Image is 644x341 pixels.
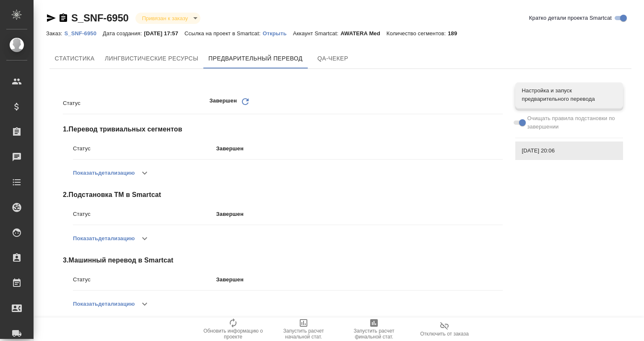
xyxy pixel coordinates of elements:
[203,328,263,340] span: Обновить информацию о проекте
[515,82,623,108] div: Настройка и запуск предварительного перевода
[448,30,463,37] p: 189
[73,210,216,218] p: Статус
[268,317,339,341] button: Запустить расчет начальной стат.
[63,124,503,134] span: 1 . Перевод тривиальных сегментов
[58,13,68,23] button: Скопировать ссылку
[216,275,503,284] p: Завершен
[273,328,334,340] span: Запустить расчет начальной стат.
[344,328,404,340] span: Запустить расчет финальной стат.
[63,255,503,265] span: 3 . Машинный перевод в Smartcat
[105,53,198,64] span: Лингвистические ресурсы
[522,147,616,155] span: [DATE] 20:06
[420,331,469,337] span: Отключить от заказа
[64,29,103,37] a: S_SNF-6950
[63,99,210,108] p: Статус
[210,97,237,110] p: Завершен
[184,30,262,37] p: Ссылка на проект в Smartcat:
[522,87,616,103] span: Настройка и запуск предварительного перевода
[198,317,268,341] button: Обновить информацию о проекте
[103,30,144,37] p: Дата создания:
[293,30,340,37] p: Аккаунт Smartcat:
[387,30,448,37] p: Количество сегментов:
[140,15,190,22] button: Привязан к заказу
[515,142,623,160] div: [DATE] 20:06
[208,53,303,64] span: Предварительный перевод
[73,275,216,284] p: Статус
[55,53,95,64] span: Cтатистика
[63,190,503,200] span: 2 . Подстановка ТМ в Smartcat
[73,144,216,153] p: Статус
[46,13,56,23] button: Скопировать ссылку для ЯМессенджера
[46,30,64,37] p: Заказ:
[262,29,293,37] a: Открыть
[340,30,387,37] p: AWATERA Med
[64,30,103,37] p: S_SNF-6950
[144,30,184,37] p: [DATE] 17:57
[216,210,503,218] p: Завершен
[262,30,293,37] p: Открыть
[73,163,135,183] button: Показатьдетализацию
[73,294,135,314] button: Показатьдетализацию
[71,12,129,24] a: S_SNF-6950
[216,144,503,153] p: Завершен
[339,317,409,341] button: Запустить расчет финальной стат.
[527,114,617,131] span: Очищать правила подстановки по завершении
[73,228,135,249] button: Показатьдетализацию
[135,13,200,24] div: Привязан к заказу
[529,14,612,22] span: Кратко детали проекта Smartcat
[313,53,353,64] span: QA-чекер
[409,317,480,341] button: Отключить от заказа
